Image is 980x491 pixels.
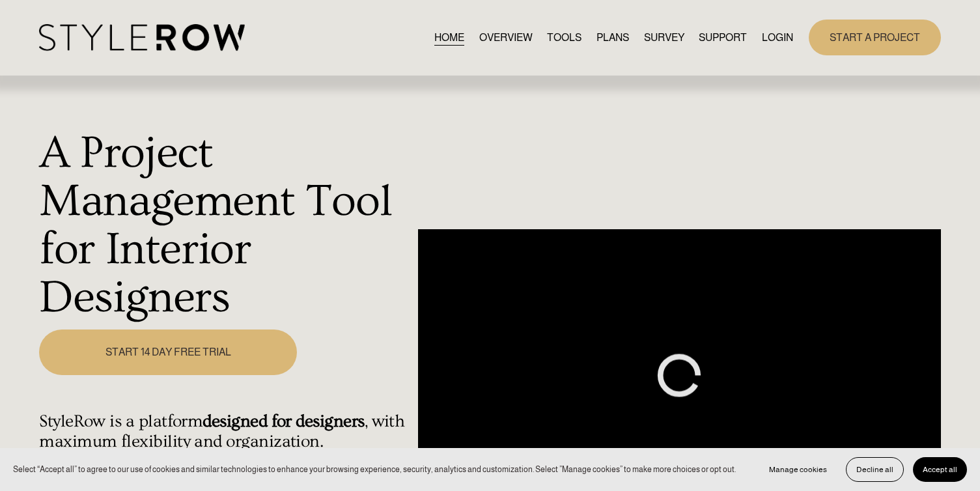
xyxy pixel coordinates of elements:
[13,464,736,476] p: Select “Accept all” to agree to our use of cookies and similar technologies to enhance your brows...
[479,29,533,46] a: OVERVIEW
[39,129,411,322] h1: A Project Management Tool for Interior Designers
[856,465,893,474] span: Decline all
[39,412,411,453] h4: StyleRow is a platform , with maximum flexibility and organization.
[762,29,793,46] a: LOGIN
[923,465,957,474] span: Accept all
[547,29,581,46] a: TOOLS
[644,29,684,46] a: SURVEY
[846,457,904,482] button: Decline all
[699,30,747,46] span: SUPPORT
[913,457,967,482] button: Accept all
[39,24,244,51] img: StyleRow
[769,465,827,474] span: Manage cookies
[203,412,364,431] strong: designed for designers
[699,29,747,46] a: folder dropdown
[39,330,297,376] a: START 14 DAY FREE TRIAL
[809,20,941,55] a: START A PROJECT
[434,29,464,46] a: HOME
[596,29,629,46] a: PLANS
[759,457,837,482] button: Manage cookies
